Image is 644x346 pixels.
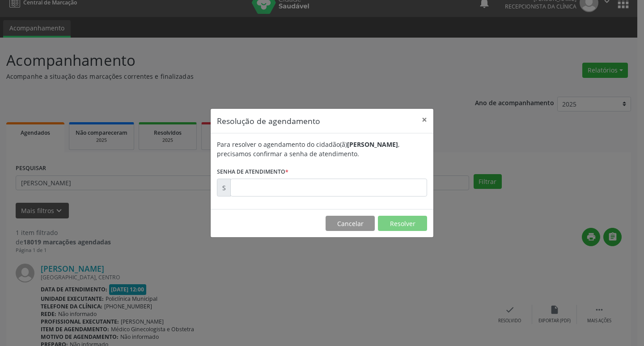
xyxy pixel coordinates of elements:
[326,216,375,231] button: Cancelar
[217,140,427,158] div: Para resolver o agendamento do cidadão(ã) , precisamos confirmar a senha de atendimento.
[217,115,320,127] h5: Resolução de agendamento
[378,216,427,231] button: Resolver
[415,109,433,131] button: Close
[217,179,231,196] div: S
[347,140,398,149] b: [PERSON_NAME]
[217,165,288,179] label: Senha de atendimento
